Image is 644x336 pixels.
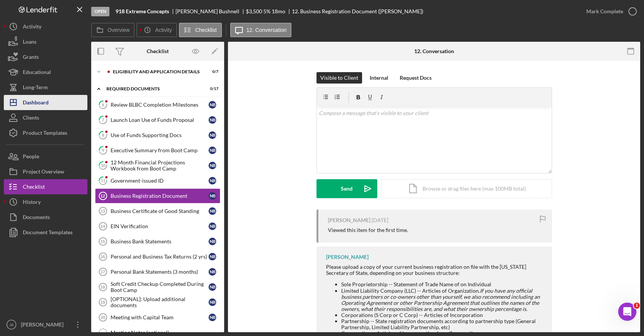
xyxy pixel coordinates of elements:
div: N B [209,283,216,291]
tspan: 7 [102,117,104,122]
button: Clients [4,110,87,125]
button: Project Overview [4,164,87,179]
div: Use of Funds Supporting Docs [111,132,209,138]
button: Overview [91,23,134,37]
div: Personal and Business Tax Returns (2 yrs) [111,254,209,260]
div: Long-Term [23,80,48,97]
div: 18 mo [272,8,285,14]
div: Document Templates [23,225,73,242]
button: Visible to Client [316,72,362,84]
button: Long-Term [4,80,87,95]
tspan: 10 [101,163,106,168]
div: 12. Conversation [414,48,454,54]
div: Business Certificate of Good Standing [111,208,209,214]
a: 17Personal Bank Statements (3 months)NB [95,264,220,279]
div: Educational [23,65,51,82]
div: N B [209,192,216,200]
button: Send [316,179,377,198]
li: Partnership -- State registration documents according to partnership type (General Partnership, L... [341,318,544,330]
div: N B [209,101,216,109]
tspan: 11 [101,178,105,183]
div: Meeting with Capital Team [111,314,209,320]
div: Launch Loan Use of Funds Proposal [111,117,209,123]
div: Grants [23,49,39,66]
div: 12. Business Registration Document ([PERSON_NAME]) [292,8,423,14]
div: Business Registration Document [111,193,209,199]
div: N B [209,116,216,124]
div: Mark Complete [586,4,623,19]
div: Viewed this item for the first time. [328,227,408,233]
tspan: 15 [100,239,105,244]
div: 5 % [263,8,271,14]
time: 2025-09-24 15:16 [372,217,388,223]
b: 918 Extreme Concepts [116,8,169,14]
label: 12. Conversation [247,27,287,33]
button: Grants [4,49,87,65]
a: Dashboard [4,95,87,110]
button: Checklist [4,179,87,194]
div: Review BLBC Completion Milestones [111,102,209,108]
div: [PERSON_NAME] [328,217,370,223]
a: People [4,149,87,164]
div: Send [341,179,353,198]
tspan: 6 [102,102,104,107]
button: Request Docs [396,72,435,84]
a: 15Business Bank StatementsNB [95,234,220,249]
a: 9Executive Summary from Boot CampNB [95,143,220,158]
div: N B [209,177,216,185]
a: History [4,194,87,210]
button: Checklist [179,23,222,37]
div: N B [209,162,216,169]
tspan: 13 [100,209,105,213]
div: Required Documents [106,87,199,91]
button: Product Templates [4,125,87,140]
div: Dashboard [23,95,49,112]
button: 12. Conversation [230,23,292,37]
div: N B [209,207,216,215]
tspan: 12 [100,194,105,198]
div: Loans [23,34,36,51]
a: 7Launch Loan Use of Funds ProposalNB [95,112,220,128]
div: N B [209,253,216,260]
button: Documents [4,210,87,225]
div: Internal [370,72,388,84]
button: JB[PERSON_NAME] [4,317,87,332]
a: 6Review BLBC Completion MilestonesNB [95,97,220,112]
div: N B [209,314,216,321]
button: Loans [4,34,87,49]
div: Soft Credit Checkup Completed During Boot Camp [111,281,209,293]
tspan: 19 [100,300,105,304]
button: Activity [136,23,177,37]
tspan: 8 [102,133,104,137]
div: 0 / 17 [205,87,218,91]
div: Checklist [147,48,169,54]
a: 1012 Month Financial Projections Workbook from Boot CampNB [95,158,220,173]
a: 8Use of Funds Supporting DocsNB [95,128,220,143]
div: 0 / 7 [205,69,218,74]
button: Activity [4,19,87,34]
label: Checklist [195,27,217,33]
label: Activity [155,27,172,33]
em: If you have any official business partners or co-owners other than yourself, we also recommend in... [341,287,540,312]
div: Checklist [23,179,45,196]
a: 14EIN VerificationNB [95,219,220,234]
button: Educational [4,65,87,80]
li: Sole Proprietorship -- Statement of Trade Name of on Individual [341,281,544,287]
li: Limited Liability Company (LLC) -- Articles of Organization. [341,288,544,312]
button: Document Templates [4,225,87,240]
tspan: 16 [100,254,105,259]
div: Clients [23,110,39,127]
li: Corporations (S Corp or C Corp) -- Articles of Incorporation [341,312,544,318]
text: JB [9,323,13,327]
a: 13Business Certificate of Good StandingNB [95,203,220,219]
div: Business Bank Statements [111,238,209,245]
div: N B [209,147,216,154]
